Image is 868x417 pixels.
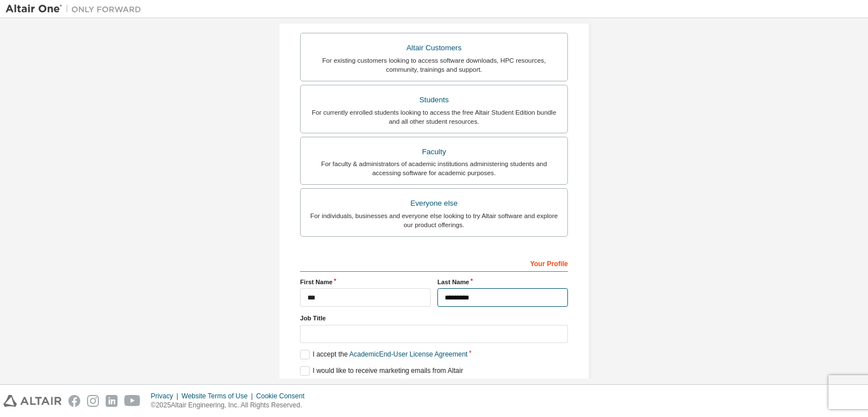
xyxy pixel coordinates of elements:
[181,392,256,401] div: Website Terms of Use
[151,401,311,410] p: © 2025 Altair Engineering, Inc. All Rights Reserved.
[3,395,62,407] img: altair_logo.svg
[124,395,141,407] img: youtube.svg
[87,395,99,407] img: instagram.svg
[307,159,561,177] div: For faculty & administrators of academic institutions administering students and accessing softwa...
[307,40,561,56] div: Altair Customers
[300,314,568,323] label: Job Title
[437,277,568,286] label: Last Name
[307,56,561,74] div: For existing customers looking to access software downloads, HPC resources, community, trainings ...
[300,277,431,286] label: First Name
[307,196,561,211] div: Everyone else
[106,395,118,407] img: linkedin.svg
[151,392,181,401] div: Privacy
[349,350,467,358] a: Academic End-User License Agreement
[307,108,561,126] div: For currently enrolled students looking to access the free Altair Student Edition bundle and all ...
[307,211,561,229] div: For individuals, businesses and everyone else looking to try Altair software and explore our prod...
[307,92,561,108] div: Students
[6,3,147,15] img: Altair One
[300,366,463,376] label: I would like to receive marketing emails from Altair
[68,395,80,407] img: facebook.svg
[300,350,467,359] label: I accept the
[300,254,568,272] div: Your Profile
[256,392,311,401] div: Cookie Consent
[307,144,561,160] div: Faculty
